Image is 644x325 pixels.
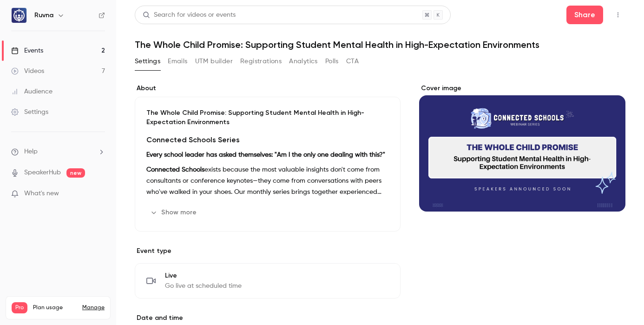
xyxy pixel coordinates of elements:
[135,84,401,93] label: About
[24,147,38,157] span: Help
[146,205,202,220] button: Show more
[11,46,43,55] div: Events
[24,189,59,199] span: What's new
[135,54,160,69] button: Settings
[33,304,77,312] span: Plan usage
[11,107,48,117] div: Settings
[82,304,105,312] a: Manage
[146,152,385,158] strong: Every school leader has asked themselves: "Am I the only one dealing with this?"
[289,54,318,69] button: Analytics
[135,39,625,50] h1: The Whole Child Promise: Supporting Student Mental Health in High-Expectation Environments
[135,246,401,256] p: Event type
[419,84,626,93] label: Cover image
[165,281,242,291] span: Go live at scheduled time
[11,87,53,96] div: Audience
[146,108,389,127] p: The Whole Child Promise: Supporting Student Mental Health in High-Expectation Environments
[12,8,26,23] img: Ruvna
[195,54,233,69] button: UTM builder
[34,11,53,20] h6: Ruvna
[346,54,359,69] button: CTA
[419,84,626,212] section: Cover image
[165,271,242,280] span: Live
[168,54,187,69] button: Emails
[24,168,61,178] a: SpeakerHub
[240,54,282,69] button: Registrations
[135,313,401,323] label: Date and time
[146,166,204,173] strong: Connected Schools
[94,190,105,198] iframe: Noticeable Trigger
[12,302,27,313] span: Pro
[146,135,240,144] strong: Connected Schools Series
[143,10,236,20] div: Search for videos or events
[325,54,339,69] button: Polls
[146,164,389,198] p: exists because the most valuable insights don't come from consultants or conference keynotes—they...
[566,6,603,24] button: Share
[66,168,85,178] span: new
[11,147,105,157] li: help-dropdown-opener
[11,66,44,76] div: Videos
